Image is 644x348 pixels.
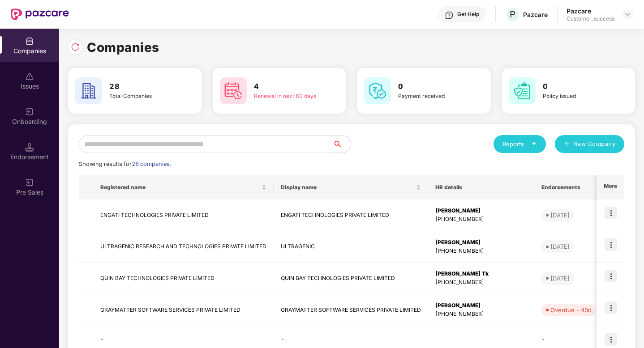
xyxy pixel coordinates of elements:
div: Get Help [457,11,479,18]
img: svg+xml;base64,PHN2ZyBpZD0iUmVsb2FkLTMyeDMyIiB4bWxucz0iaHR0cDovL3d3dy53My5vcmcvMjAwMC9zdmciIHdpZH... [71,42,80,51]
img: icon [605,238,617,251]
div: Reports [502,140,537,149]
td: GRAYMATTER SOFTWARE SERVICES PRIVATE LIMITED [93,294,274,326]
button: plusNew Company [555,135,624,153]
td: QUIN BAY TECHNOLOGIES PRIVATE LIMITED [93,263,274,294]
div: [PERSON_NAME] [435,207,527,215]
img: svg+xml;base64,PHN2ZyB4bWxucz0iaHR0cDovL3d3dy53My5vcmcvMjAwMC9zdmciIHdpZHRoPSI2MCIgaGVpZ2h0PSI2MC... [364,77,391,104]
img: svg+xml;base64,PHN2ZyBpZD0iSXNzdWVzX2Rpc2FibGVkIiB4bWxucz0iaHR0cDovL3d3dy53My5vcmcvMjAwMC9zdmciIH... [25,72,34,81]
div: [PHONE_NUMBER] [435,215,527,224]
div: [DATE] [550,274,570,283]
img: icon [605,270,617,282]
span: New Company [573,140,616,149]
img: svg+xml;base64,PHN2ZyB4bWxucz0iaHR0cDovL3d3dy53My5vcmcvMjAwMC9zdmciIHdpZHRoPSI2MCIgaGVpZ2h0PSI2MC... [75,77,102,104]
th: Registered name [93,175,274,199]
td: ULTRAGENIC RESEARCH AND TECHNOLOGIES PRIVATE LIMITED [93,231,274,263]
div: [PHONE_NUMBER] [435,278,527,287]
div: Customer_success [567,15,614,22]
div: [PERSON_NAME] Tk [435,270,527,278]
h3: 28 [109,81,176,93]
div: Pazcare [523,10,548,19]
div: [DATE] [550,242,570,251]
div: [PHONE_NUMBER] [435,247,527,255]
span: search [332,140,351,148]
img: svg+xml;base64,PHN2ZyB3aWR0aD0iMjAiIGhlaWdodD0iMjAiIHZpZXdCb3g9IjAgMCAyMCAyMCIgZmlsbD0ibm9uZSIgeG... [25,178,34,187]
span: 28 companies. [132,161,171,167]
span: Showing results for [79,161,171,167]
td: ENGATI TECHNOLOGIES PRIVATE LIMITED [274,199,428,231]
div: [PHONE_NUMBER] [435,310,527,318]
div: [PERSON_NAME] [435,238,527,247]
div: Overdue - 40d [550,306,592,314]
span: P [510,9,515,20]
span: Display name [281,184,414,191]
img: svg+xml;base64,PHN2ZyB3aWR0aD0iMjAiIGhlaWdodD0iMjAiIHZpZXdCb3g9IjAgMCAyMCAyMCIgZmlsbD0ibm9uZSIgeG... [25,107,34,116]
div: Pazcare [567,7,614,15]
img: svg+xml;base64,PHN2ZyBpZD0iQ29tcGFuaWVzIiB4bWxucz0iaHR0cDovL3d3dy53My5vcmcvMjAwMC9zdmciIHdpZHRoPS... [25,37,34,46]
span: filter [596,185,601,190]
span: caret-down [531,141,537,147]
div: Policy issued [543,92,610,101]
td: ENGATI TECHNOLOGIES PRIVATE LIMITED [93,199,274,231]
img: icon [605,333,617,346]
div: [DATE] [550,211,570,220]
img: svg+xml;base64,PHN2ZyB3aWR0aD0iMTQuNSIgaGVpZ2h0PSIxNC41IiB2aWV3Qm94PSIwIDAgMTYgMTYiIGZpbGw9Im5vbm... [25,143,34,152]
span: Endorsements [541,184,592,191]
div: Total Companies [109,92,176,101]
span: Registered name [100,184,260,191]
button: search [332,135,351,153]
div: Payment received [398,92,465,101]
div: [PERSON_NAME] [435,301,527,310]
img: icon [605,207,617,219]
th: HR details [428,175,534,199]
img: svg+xml;base64,PHN2ZyBpZD0iSGVscC0zMngzMiIgeG1sbnM9Imh0dHA6Ly93d3cudzMub3JnLzIwMDAvc3ZnIiB3aWR0aD... [445,11,454,20]
th: Display name [274,175,428,199]
td: GRAYMATTER SOFTWARE SERVICES PRIVATE LIMITED [274,294,428,326]
td: ULTRAGENIC [274,231,428,263]
h1: Companies [87,38,159,57]
img: New Pazcare Logo [11,8,69,20]
img: svg+xml;base64,PHN2ZyB4bWxucz0iaHR0cDovL3d3dy53My5vcmcvMjAwMC9zdmciIHdpZHRoPSI2MCIgaGVpZ2h0PSI2MC... [509,77,536,104]
h3: 4 [254,81,321,93]
img: svg+xml;base64,PHN2ZyBpZD0iRHJvcGRvd24tMzJ4MzIiIHhtbG5zPSJodHRwOi8vd3d3LnczLm9yZy8yMDAwL3N2ZyIgd2... [624,11,631,18]
h3: 0 [398,81,465,93]
h3: 0 [543,81,610,93]
img: svg+xml;base64,PHN2ZyB4bWxucz0iaHR0cDovL3d3dy53My5vcmcvMjAwMC9zdmciIHdpZHRoPSI2MCIgaGVpZ2h0PSI2MC... [220,77,247,104]
td: QUIN BAY TECHNOLOGIES PRIVATE LIMITED [274,263,428,294]
div: Renewal in next 60 days [254,92,321,101]
span: plus [564,141,570,148]
th: More [597,175,624,199]
img: icon [605,301,617,314]
span: filter [594,182,603,193]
